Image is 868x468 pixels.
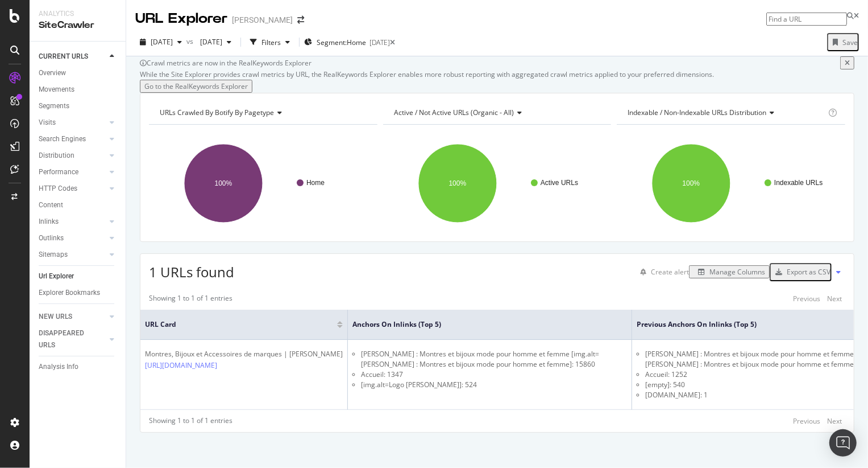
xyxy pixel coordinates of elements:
[790,416,824,426] button: Previous
[394,108,514,117] span: Active / Not Active URLs (organic - all)
[306,179,325,187] text: Home
[39,327,106,351] a: DISAPPEARED URLS
[829,429,857,457] div: Open Intercom Messenger
[39,311,72,323] div: NEW URLS
[827,33,859,51] button: Save
[39,361,118,373] a: Analysis Info
[683,179,700,187] text: 100%
[827,416,842,426] div: Next
[39,117,56,129] div: Visits
[541,179,578,187] text: Active URLs
[39,150,106,162] a: Distribution
[39,183,106,195] a: HTTP Codes
[774,179,823,187] text: Indexable URLs
[149,262,234,281] span: 1 URLs found
[39,327,96,351] div: DISAPPEARED URLS
[140,80,252,93] button: Go to the RealKeywords Explorer
[369,38,390,47] div: [DATE]
[140,56,854,92] div: info banner
[827,294,842,303] div: Next
[392,104,601,122] h4: Active / Not Active URLs
[140,69,854,79] div: While the Site Explorer provides crawl metrics by URL, the RealKeywords Explorer enables more rob...
[617,134,842,233] svg: A chart.
[793,416,820,426] div: Previous
[39,232,106,244] a: Outlinks
[39,133,86,145] div: Search Engines
[448,179,466,187] text: 100%
[39,249,68,261] div: Sitemaps
[361,370,627,380] li: Accueil: 1347
[39,51,106,63] a: CURRENT URLS
[39,84,74,96] div: Movements
[145,319,334,330] span: URL Card
[39,287,100,299] div: Explorer Bookmarks
[232,14,293,26] div: [PERSON_NAME]
[186,36,196,46] span: vs
[790,293,824,304] button: Previous
[149,416,232,426] div: Showing 1 to 1 of 1 entries
[39,232,64,244] div: Outlinks
[39,51,88,63] div: CURRENT URLS
[39,216,59,228] div: Inlinks
[840,56,854,69] button: close banner
[793,294,820,303] div: Previous
[770,263,832,281] button: Export as CSV
[361,349,627,370] li: [PERSON_NAME] : Montres et bijoux mode pour homme et femme [img.alt=[PERSON_NAME] : Montres et bi...
[39,270,118,282] a: Url Explorer
[824,416,845,426] button: Next
[625,104,826,122] h4: Indexable / Non-Indexable URLs Distribution
[39,166,78,178] div: Performance
[39,199,118,211] a: Content
[39,100,69,112] div: Segments
[352,319,610,330] span: Anchors on Inlinks (top 5)
[39,166,106,178] a: Performance
[766,13,847,26] input: Find a URL
[135,9,227,28] div: URL Explorer
[39,67,66,79] div: Overview
[39,270,74,282] div: Url Explorer
[149,293,232,304] div: Showing 1 to 1 of 1 entries
[145,349,343,359] div: Montres, Bijoux et Accessoires de marques | [PERSON_NAME]
[39,133,106,145] a: Search Engines
[135,33,186,51] button: [DATE]
[787,267,830,277] div: Export as CSV
[39,249,106,261] a: Sitemaps
[689,265,770,278] button: Manage Columns
[842,38,858,47] div: Save
[145,360,217,371] a: [URL][DOMAIN_NAME]
[709,267,765,277] div: Manage Columns
[39,150,74,162] div: Distribution
[39,84,118,96] a: Movements
[39,9,117,19] div: Analytics
[160,108,274,117] span: URLs Crawled By Botify By pagetype
[39,287,118,299] a: Explorer Bookmarks
[39,216,106,228] a: Inlinks
[383,134,609,233] svg: A chart.
[317,38,366,47] span: Segment: Home
[151,37,173,47] span: 2025 Oct. 5th
[196,33,236,51] button: [DATE]
[297,16,304,24] div: arrow-right-arrow-left
[39,100,118,112] a: Segments
[39,67,118,79] a: Overview
[39,311,106,323] a: NEW URLS
[246,33,294,51] button: Filters
[628,108,766,117] span: Indexable / Non-Indexable URLs distribution
[39,19,117,32] div: SiteCrawler
[304,33,390,51] button: Segment:Home[DATE]
[636,263,689,281] button: Create alert
[39,199,63,211] div: Content
[361,380,627,390] li: [img.alt=Logo [PERSON_NAME]]: 524
[651,267,689,277] div: Create alert
[157,104,367,122] h4: URLs Crawled By Botify By pagetype
[215,179,232,187] text: 100%
[39,117,106,129] a: Visits
[149,134,375,233] svg: A chart.
[824,293,845,304] button: Next
[147,58,840,68] div: Crawl metrics are now in the RealKeywords Explorer
[39,183,77,195] div: HTTP Codes
[261,38,281,47] div: Filters
[196,37,222,47] span: 2025 Jun. 3rd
